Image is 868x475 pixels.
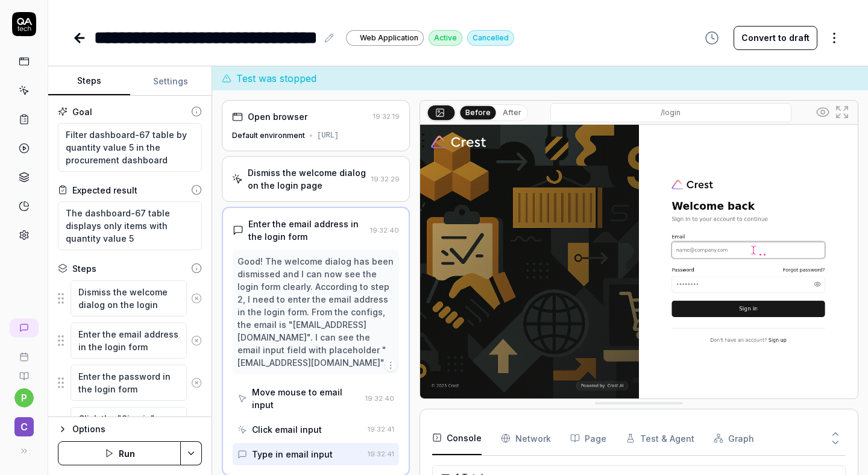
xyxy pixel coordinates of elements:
[252,423,322,436] div: Click email input
[570,421,606,455] button: Page
[58,406,202,456] div: Suggestions
[420,125,858,398] img: Screenshot
[14,417,34,436] span: C
[5,342,43,362] a: Book a call with us
[72,262,96,275] div: Steps
[187,329,206,353] button: Remove step
[734,26,817,50] button: Convert to draft
[187,286,206,310] button: Remove step
[317,130,339,141] div: [URL]
[697,26,726,50] button: View version history
[626,421,694,455] button: Test & Agent
[429,30,462,46] div: Active
[365,394,394,403] time: 19:32:40
[187,371,206,395] button: Remove step
[832,102,852,122] button: Open in full screen
[72,105,92,118] div: Goal
[236,71,316,86] span: Test was stopped
[346,30,424,46] a: Web Application
[233,443,399,465] button: Type in email input19:32:41
[5,362,43,381] a: Documentation
[58,364,202,401] div: Suggestions
[10,318,39,338] a: New conversation
[58,280,202,317] div: Suggestions
[370,226,399,234] time: 19:32:40
[432,421,482,455] button: Console
[467,30,514,46] div: Cancelled
[368,425,394,433] time: 19:32:41
[237,255,394,369] div: Good! The welcome dialog has been dismissed and I can now see the login form clearly. According t...
[248,110,307,123] div: Open browser
[58,441,181,465] button: Run
[368,450,394,458] time: 19:32:41
[130,67,212,96] button: Settings
[232,130,305,141] div: Default environment
[501,421,551,455] button: Network
[373,112,400,121] time: 19:32:19
[14,388,34,407] button: p
[248,218,365,243] div: Enter the email address in the login form
[48,67,130,96] button: Steps
[498,106,526,119] button: After
[371,175,400,183] time: 19:32:29
[233,381,399,416] button: Move mouse to email input19:32:40
[72,422,202,436] div: Options
[233,418,399,441] button: Click email input19:32:41
[72,184,137,197] div: Expected result
[58,422,202,436] button: Options
[813,102,832,122] button: Show all interative elements
[460,105,495,119] button: Before
[248,166,366,192] div: Dismiss the welcome dialog on the login page
[58,322,202,359] div: Suggestions
[360,33,418,43] span: Web Application
[252,386,360,411] div: Move mouse to email input
[714,421,754,455] button: Graph
[252,448,333,461] div: Type in email input
[5,407,43,439] button: C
